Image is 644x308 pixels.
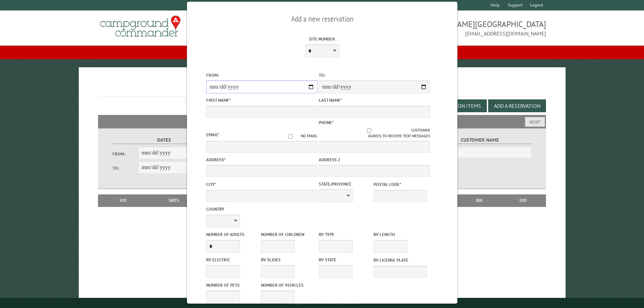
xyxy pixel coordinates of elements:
[374,231,427,238] label: RV Length
[206,206,317,212] label: Country
[261,257,314,263] label: RV Slides
[429,99,487,112] button: Edit Add-on Items
[206,157,317,163] label: Address
[501,194,546,207] th: Edit
[98,13,183,40] img: Campground Commander
[319,127,430,139] label: Customer agrees to receive text messages
[206,231,260,238] label: Number of Adults
[280,134,301,139] input: No email
[319,157,430,163] label: Address 2
[428,136,531,144] label: Customer Name
[113,151,138,157] label: From:
[206,13,438,25] h2: Add a new reservation
[113,165,138,171] label: To:
[206,97,317,103] label: First Name
[525,117,545,127] button: Reset
[206,132,219,138] label: Email
[319,181,372,187] label: State/Province
[98,115,546,128] h2: Filters
[319,120,334,125] label: Phone
[206,282,260,288] label: Number of Pets
[319,72,430,78] label: To:
[374,181,427,188] label: Postal Code
[319,257,372,263] label: RV State
[266,36,378,42] label: Site Number
[284,301,360,305] small: © Campground Commander LLC. All rights reserved.
[319,97,430,103] label: Last Name
[206,181,317,188] label: City
[261,231,314,238] label: Number of Children
[101,194,145,207] th: Site
[98,78,546,97] h1: Reservations
[319,231,372,238] label: RV Type
[113,136,216,144] label: Dates
[374,257,427,263] label: RV License Plate
[145,194,203,207] th: Dates
[280,133,317,139] label: No email
[488,99,546,112] button: Add a Reservation
[206,72,317,78] label: From:
[458,194,501,207] th: Due
[327,128,411,133] input: Customer agrees to receive text messages
[261,282,314,288] label: Number of Vehicles
[206,257,260,263] label: RV Electric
